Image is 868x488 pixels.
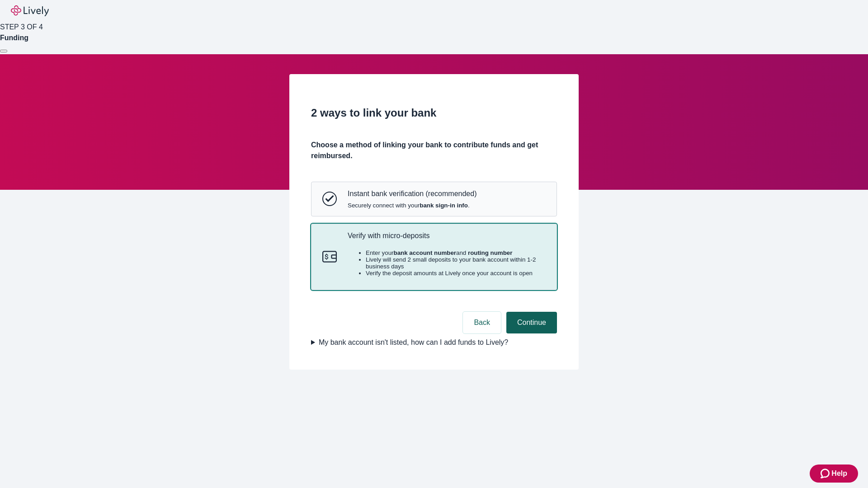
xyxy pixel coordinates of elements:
img: Lively [11,5,49,16]
li: Enter your and [366,249,546,256]
p: Instant bank verification (recommended) [348,189,476,198]
strong: bank account number [394,249,457,256]
li: Verify the deposit amounts at Lively once your account is open [366,270,546,277]
strong: routing number [468,249,512,256]
strong: bank sign-in info [420,202,468,209]
button: Micro-depositsVerify with micro-depositsEnter yourbank account numberand routing numberLively wil... [311,224,557,290]
p: Verify with micro-deposits [348,231,546,240]
h4: Choose a method of linking your bank to contribute funds and get reimbursed. [311,140,557,161]
button: Zendesk support iconHelp [810,465,858,483]
svg: Zendesk support icon [821,468,831,479]
li: Lively will send 2 small deposits to your bank account within 1-2 business days [366,256,546,270]
button: Instant bank verificationInstant bank verification (recommended)Securely connect with yourbank si... [311,182,557,216]
summary: My bank account isn't listed, how can I add funds to Lively? [311,337,557,348]
svg: Instant bank verification [322,192,337,206]
span: Help [831,468,847,479]
h2: 2 ways to link your bank [311,105,557,121]
svg: Micro-deposits [322,249,337,264]
span: Securely connect with your . [348,202,476,209]
button: Back [463,312,501,333]
button: Continue [506,312,557,333]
